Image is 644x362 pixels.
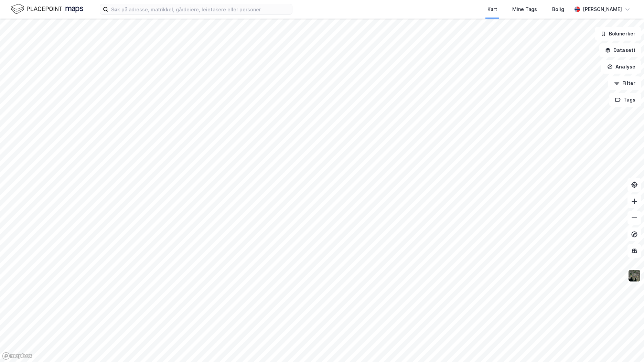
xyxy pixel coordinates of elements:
[552,5,564,13] div: Bolig
[610,329,644,362] div: Kontrollprogram for chat
[2,352,32,360] a: Mapbox homepage
[595,27,641,41] button: Bokmerker
[512,5,537,13] div: Mine Tags
[628,269,641,282] img: 9k=
[487,5,497,13] div: Kart
[610,329,644,362] iframe: Chat Widget
[11,3,83,15] img: logo.f888ab2527a4732fd821a326f86c7f29.svg
[108,4,292,14] input: Søk på adresse, matrikkel, gårdeiere, leietakere eller personer
[583,5,622,13] div: [PERSON_NAME]
[609,93,641,107] button: Tags
[608,76,641,90] button: Filter
[601,60,641,74] button: Analyse
[599,43,641,57] button: Datasett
